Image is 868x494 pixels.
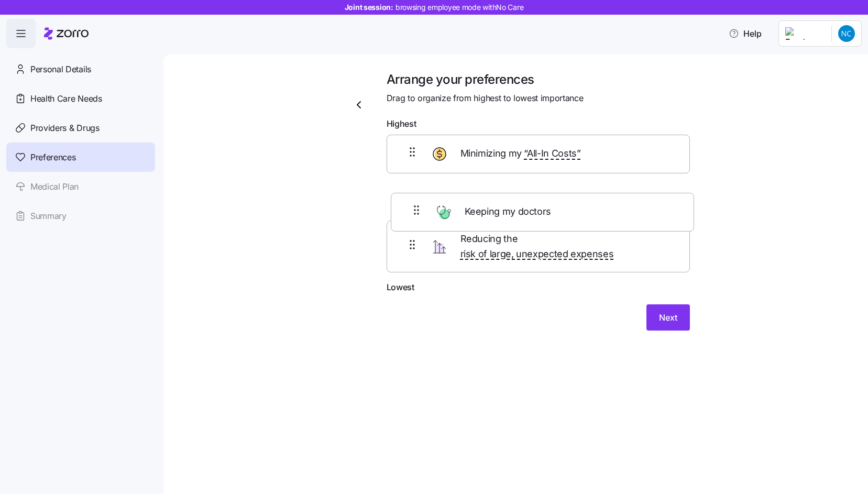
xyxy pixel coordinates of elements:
span: Highest [387,117,416,130]
button: Help [720,23,770,44]
span: Drag to organize from highest to lowest importance [387,92,584,105]
img: Employer logo [785,27,823,40]
span: Personal Details [30,63,91,76]
span: Providers & Drugs [30,122,100,135]
span: Joint session: [345,2,524,13]
a: Preferences [6,142,155,172]
span: Help [729,27,762,40]
a: Providers & Drugs [6,113,155,142]
img: 46f27f428f27a90a830b02e22550909b [838,25,855,42]
button: Next [646,304,690,331]
span: Preferences [30,151,75,164]
span: Health Care Needs [30,92,102,105]
a: Health Care Needs [6,84,155,113]
span: Lowest [387,281,414,294]
span: browsing employee mode with No Care [395,2,524,13]
span: Next [659,311,677,324]
h1: Arrange your preferences [387,71,690,87]
a: Personal Details [6,54,155,84]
